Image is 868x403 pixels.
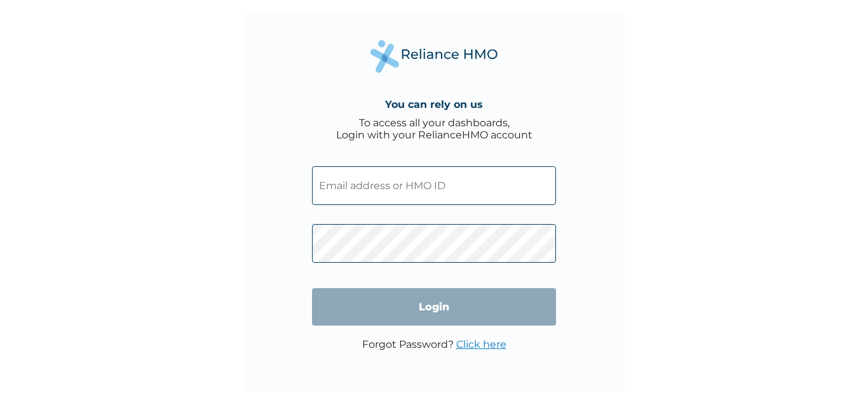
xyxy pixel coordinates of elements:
img: Reliance Health's Logo [370,40,498,72]
div: To access all your dashboards, Login with your RelianceHMO account [336,117,532,141]
p: Forgot Password? [362,338,506,350]
input: Email address or HMO ID [312,166,556,205]
h4: You can rely on us [385,98,483,110]
a: Click here [456,338,506,350]
input: Login [312,288,556,326]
